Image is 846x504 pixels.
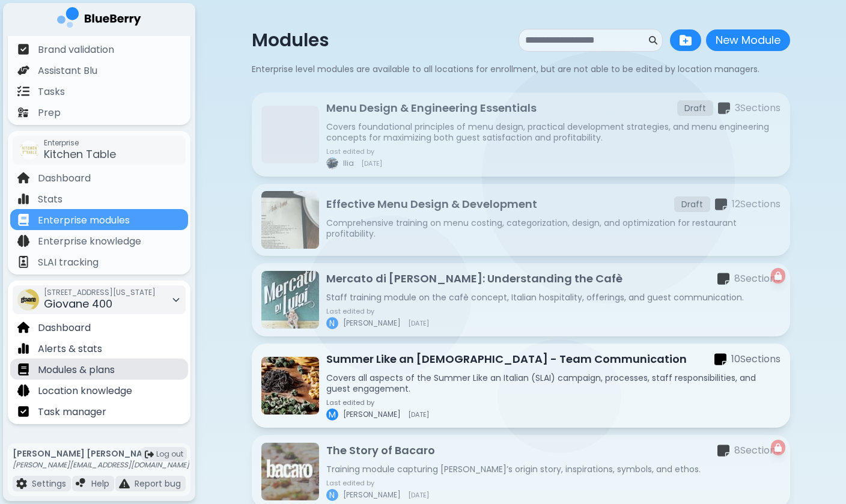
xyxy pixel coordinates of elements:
img: file icon [119,478,130,489]
img: file icon [76,478,87,489]
div: Draft [674,196,710,212]
img: sections icon [717,444,729,458]
p: Last edited by [326,148,382,155]
p: The Story of Bacaro [326,442,435,459]
img: sections icon [715,198,727,211]
span: [DATE] [408,320,429,327]
img: file icon [17,193,29,205]
span: [DATE] [361,160,382,167]
p: Assistant Blu [38,64,97,78]
img: file icon [17,43,29,55]
span: Kitchen Table [44,147,116,162]
p: Last edited by [326,479,429,487]
span: M [329,409,336,420]
p: Menu Design & Engineering Essentials [326,100,537,117]
p: Prep [38,106,61,120]
a: locked moduleMercato di Luigi: Understanding the CafèMercato di [PERSON_NAME]: Understanding the ... [252,263,790,336]
img: file icon [17,363,29,375]
p: Mercato di [PERSON_NAME]: Understanding the Cafè [326,270,622,287]
span: Giovane 400 [44,296,112,311]
p: Covers foundational principles of menu design, practical development strategies, and menu enginee... [326,121,781,143]
img: sections icon [714,353,726,366]
a: Effective Menu Design & DevelopmentEffective Menu Design & DevelopmentDraftsections icon12Section... [252,184,790,256]
p: Tasks [38,85,65,99]
img: file icon [17,235,29,247]
p: Report bug [135,478,181,489]
img: file icon [17,256,29,268]
img: file icon [17,405,29,417]
img: file icon [16,478,27,489]
img: file icon [17,342,29,354]
span: N [329,318,335,329]
p: Comprehensive training on menu costing, categorization, design, and optimization for restaurant p... [326,217,781,239]
p: 10 Section s [731,352,781,366]
span: Log out [156,449,183,459]
img: file icon [17,64,29,76]
span: Ilia [343,159,354,168]
p: Staff training module on the cafè concept, Italian hospitality, offerings, and guest communication. [326,292,781,303]
span: [PERSON_NAME] [343,318,401,328]
img: company logo [57,7,141,32]
button: New Module [706,29,790,51]
span: [DATE] [408,491,429,499]
p: Effective Menu Design & Development [326,196,537,213]
p: Brand validation [38,43,114,57]
span: [DATE] [408,411,429,418]
p: 3 Section s [735,101,781,115]
p: Training module capturing [PERSON_NAME]’s origin story, inspirations, symbols, and ethos. [326,464,781,475]
p: Location knowledge [38,384,132,398]
p: Enterprise knowledge [38,234,141,249]
a: Menu Design & Engineering EssentialsDraftsections icon3SectionsCovers foundational principles of ... [252,93,790,177]
img: file icon [17,384,29,396]
p: 8 Section s [734,443,781,458]
img: sections icon [718,102,730,115]
p: Dashboard [38,171,91,186]
div: Draft [677,100,713,116]
p: Enterprise level modules are available to all locations for enrollment, but are not able to be ed... [252,64,790,74]
p: Modules [252,29,329,51]
p: Help [91,478,109,489]
img: Effective Menu Design & Development [261,191,319,249]
p: [PERSON_NAME][EMAIL_ADDRESS][DOMAIN_NAME] [13,460,189,470]
img: folder plus icon [680,34,692,46]
p: Stats [38,192,62,207]
span: N [329,490,335,500]
p: Last edited by [326,399,429,406]
img: locked module [774,443,782,452]
img: Mercato di Luigi: Understanding the Cafè [261,271,319,329]
p: 8 Section s [734,272,781,286]
img: file icon [17,106,29,118]
p: Dashboard [38,321,91,335]
span: [STREET_ADDRESS][US_STATE] [44,288,156,297]
p: Alerts & stats [38,342,102,356]
img: logout [145,450,154,459]
img: Summer Like an Italian - Team Communication [261,357,319,414]
p: Enterprise modules [38,213,130,228]
img: file icon [17,321,29,333]
span: Enterprise [44,138,116,148]
p: SLAI tracking [38,255,99,270]
p: Last edited by [326,308,429,315]
img: search icon [649,36,657,44]
img: The Story of Bacaro [261,443,319,500]
img: file icon [17,85,29,97]
p: Modules & plans [38,363,115,377]
img: company thumbnail [20,141,39,160]
span: [PERSON_NAME] [343,490,401,500]
span: [PERSON_NAME] [343,410,401,419]
img: sections icon [717,272,729,286]
p: Covers all aspects of the Summer Like an Italian (SLAI) campaign, processes, staff responsibiliti... [326,372,781,394]
p: Summer Like an [DEMOGRAPHIC_DATA] - Team Communication [326,351,687,368]
img: company thumbnail [17,289,39,311]
p: Task manager [38,405,106,419]
p: 12 Section s [732,197,781,211]
img: file icon [17,214,29,226]
img: locked module [774,272,782,280]
div: Summer Like an Italian - Team CommunicationSummer Like an [DEMOGRAPHIC_DATA] - Team Communication... [252,344,790,428]
p: Settings [32,478,66,489]
img: profile image [326,157,338,169]
img: file icon [17,172,29,184]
